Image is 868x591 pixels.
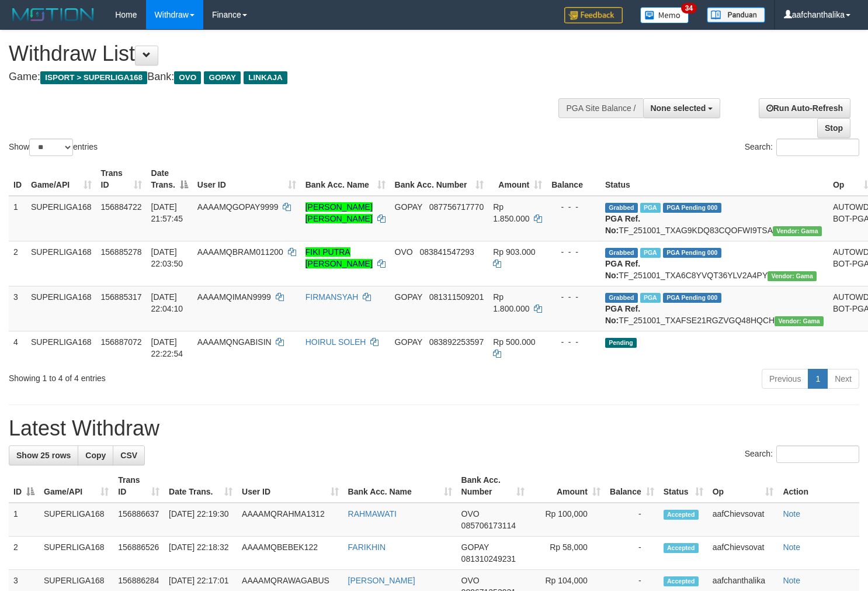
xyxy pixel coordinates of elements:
img: Button%20Memo.svg [640,7,689,23]
span: [DATE] 22:03:50 [151,247,183,268]
td: [DATE] 22:19:30 [164,503,237,537]
span: Accepted [664,543,699,553]
select: Showentries [29,139,73,156]
h1: Withdraw List [9,42,567,65]
span: Accepted [664,510,699,520]
b: PGA Ref. No: [605,259,640,280]
span: GOPAY [395,202,422,212]
a: FIRMANSYAH [305,292,359,302]
th: ID [9,163,26,196]
td: aafChievsovat [708,503,779,537]
a: Note [783,576,800,585]
span: AAAAMQBRAM011200 [197,247,283,257]
th: User ID: activate to sort column ascending [193,163,301,196]
span: Rp 500.000 [493,337,535,347]
th: Trans ID: activate to sort column ascending [113,469,164,503]
th: Game/API: activate to sort column ascending [26,163,96,196]
span: OVO [395,247,413,257]
td: 2 [9,537,39,570]
span: Copy 083841547293 to clipboard [419,247,474,257]
th: Balance: activate to sort column ascending [605,469,659,503]
span: 156884722 [101,202,142,212]
span: OVO [461,509,480,519]
div: - - - [551,246,596,258]
td: Rp 58,000 [529,537,605,570]
div: - - - [551,201,596,213]
input: Search: [776,139,859,156]
th: Amount: activate to sort column ascending [488,163,547,196]
td: [DATE] 22:18:32 [164,537,237,570]
a: RAHMAWATI [348,509,397,519]
td: SUPERLIGA168 [26,331,96,364]
span: LINKAJA [244,71,287,84]
a: FARIKHIN [348,542,386,552]
label: Search: [745,139,859,156]
a: CSV [113,445,145,465]
th: User ID: activate to sort column ascending [237,469,343,503]
td: - [605,537,659,570]
span: GOPAY [204,71,241,84]
span: [DATE] 22:22:54 [151,337,183,358]
span: Pending [605,338,637,348]
td: 156886526 [113,537,164,570]
span: PGA Pending [663,293,721,303]
th: Bank Acc. Number: activate to sort column ascending [457,469,529,503]
span: Show 25 rows [16,451,71,460]
td: SUPERLIGA168 [26,241,96,286]
div: - - - [551,336,596,348]
span: 156885278 [101,247,142,257]
td: AAAAMQBEBEK122 [237,537,343,570]
span: Rp 1.850.000 [493,202,529,223]
span: GOPAY [395,337,422,347]
span: Marked by aafphoenmanit [640,203,661,213]
a: Next [827,369,859,389]
span: 34 [681,3,697,13]
span: Copy 087756717770 to clipboard [429,202,484,212]
td: Rp 100,000 [529,503,605,537]
th: Status: activate to sort column ascending [659,469,708,503]
a: Stop [817,118,850,138]
span: OVO [461,576,480,585]
div: - - - [551,291,596,303]
span: [DATE] 22:04:10 [151,292,183,313]
th: Game/API: activate to sort column ascending [39,469,113,503]
td: - [605,503,659,537]
td: 156886637 [113,503,164,537]
span: PGA Pending [663,203,721,213]
span: Marked by aafphoenmanit [640,293,661,303]
span: OVO [174,71,201,84]
th: Bank Acc. Number: activate to sort column ascending [390,163,489,196]
th: Trans ID: activate to sort column ascending [96,163,147,196]
th: Bank Acc. Name: activate to sort column ascending [343,469,457,503]
a: Run Auto-Refresh [759,98,850,118]
label: Show entries [9,139,98,156]
span: CSV [120,451,137,460]
input: Search: [776,445,859,463]
a: HOIRUL SOLEH [305,337,366,347]
div: PGA Site Balance / [558,98,643,118]
td: 4 [9,331,26,364]
a: Note [783,509,800,519]
th: Action [778,469,859,503]
button: None selected [643,98,721,118]
img: MOTION_logo.png [9,6,98,23]
span: Rp 1.800.000 [493,292,529,313]
td: SUPERLIGA168 [39,503,113,537]
span: Accepted [664,576,699,586]
span: 156887072 [101,337,142,347]
th: Status [600,163,828,196]
span: Copy [85,451,106,460]
th: Bank Acc. Name: activate to sort column ascending [301,163,390,196]
span: Vendor URL: https://trx31.1velocity.biz [775,316,824,326]
a: Copy [78,445,113,465]
img: Feedback.jpg [564,7,623,23]
a: [PERSON_NAME] [348,576,415,585]
a: FIKI PUTRA [PERSON_NAME] [305,247,373,268]
td: TF_251001_TXA6C8YVQT36YLV2A4PY [600,241,828,286]
div: Showing 1 to 4 of 4 entries [9,368,353,384]
span: Vendor URL: https://trx31.1velocity.biz [773,226,822,236]
th: Date Trans.: activate to sort column ascending [164,469,237,503]
span: GOPAY [461,542,489,552]
span: AAAAMQGOPAY9999 [197,202,279,212]
td: 3 [9,286,26,331]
